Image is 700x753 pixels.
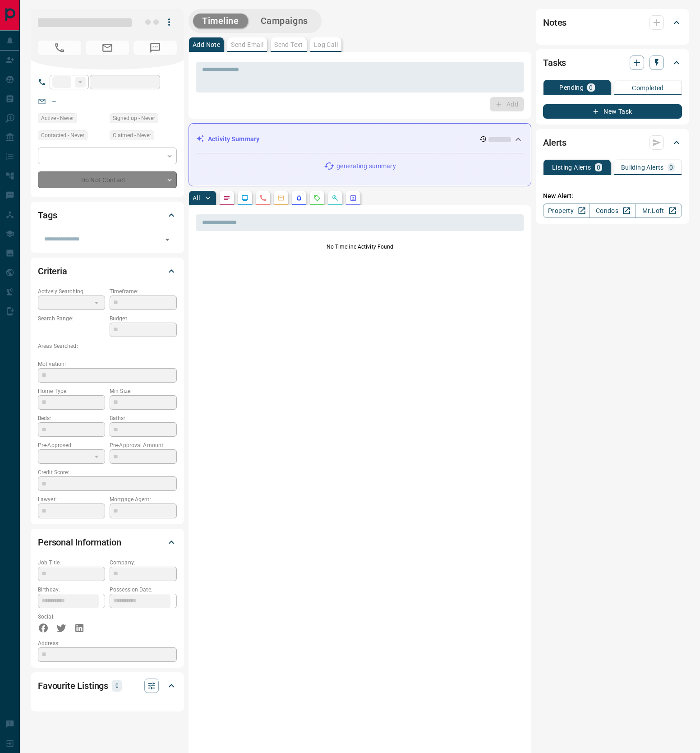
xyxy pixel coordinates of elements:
a: Mr.Loft [636,203,682,218]
p: Add Note [193,42,220,48]
svg: Requests [313,194,321,202]
p: Budget: [110,314,177,323]
a: Property [543,203,589,218]
p: All [193,195,200,201]
div: Activity Summary [196,131,524,148]
p: Areas Searched: [38,342,177,350]
svg: Opportunities [332,194,339,202]
p: generating summary [336,162,396,171]
svg: Lead Browsing Activity [241,194,249,202]
h2: Alerts [543,135,566,150]
h2: Tags [38,208,57,222]
div: Tags [38,204,177,226]
button: Open [161,233,174,246]
p: 0 [589,84,593,91]
p: Completed [632,85,664,91]
p: Job Title: [38,559,105,567]
p: Timeframe: [110,287,177,296]
span: No Number [38,41,81,55]
p: Home Type: [38,387,105,395]
button: Campaigns [252,14,317,28]
svg: Agent Actions [350,194,357,202]
button: New Task [543,104,682,119]
div: Do Not Contact [38,171,177,188]
p: Credit Score: [38,468,177,476]
p: Company: [110,559,177,567]
p: 0 [115,681,119,691]
p: 0 [669,164,673,171]
p: New Alert: [543,191,682,201]
p: 0 [597,164,600,171]
p: Social: [38,613,105,621]
button: Timeline [193,14,248,28]
h2: Criteria [38,264,67,278]
p: Birthday: [38,586,105,594]
a: Condos [589,203,636,218]
h2: Notes [543,15,566,30]
p: Motivation: [38,360,177,368]
span: Active - Never [41,114,74,123]
p: Pre-Approved: [38,441,105,449]
p: -- - -- [38,323,105,337]
svg: Notes [223,194,230,202]
div: Favourite Listings0 [38,675,177,697]
p: Baths: [110,414,177,422]
div: Tasks [543,52,682,74]
div: Notes [543,12,682,33]
p: Mortgage Agent: [110,495,177,504]
span: Contacted - Never [41,131,84,140]
p: Address: [38,639,177,647]
p: Lawyer: [38,495,105,504]
svg: Emails [277,194,285,202]
span: No Number [134,41,177,55]
p: Search Range: [38,314,105,323]
a: -- [52,97,56,105]
p: Possession Date: [110,586,177,594]
h2: Tasks [543,55,566,70]
svg: Listing Alerts [295,194,303,202]
p: Listing Alerts [552,164,591,171]
div: Alerts [543,132,682,153]
p: Beds: [38,414,105,422]
p: Actively Searching: [38,287,105,296]
div: Personal Information [38,531,177,553]
p: No Timeline Activity Found [196,243,524,251]
h2: Favourite Listings [38,679,108,693]
span: No Email [86,41,129,55]
span: Claimed - Never [113,131,151,140]
p: Pending [559,84,584,91]
p: Building Alerts [621,164,664,171]
p: Activity Summary [208,134,259,144]
svg: Calls [259,194,267,202]
span: Signed up - Never [113,114,155,123]
p: Pre-Approval Amount: [110,441,177,449]
div: Criteria [38,260,177,282]
h2: Personal Information [38,535,121,550]
p: Min Size: [110,387,177,395]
